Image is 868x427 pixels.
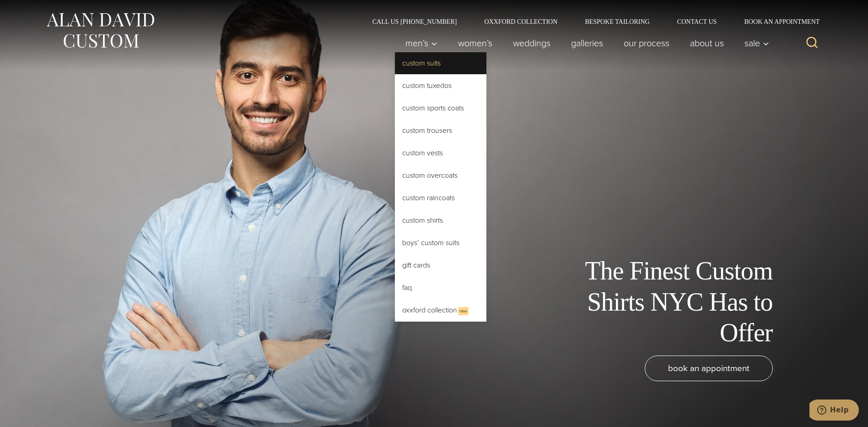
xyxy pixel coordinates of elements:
[359,18,823,25] nav: Secondary Navigation
[395,52,486,74] a: Custom Suits
[561,34,613,52] a: Galleries
[458,307,469,315] span: New
[395,142,486,164] a: Custom Vests
[395,34,774,52] nav: Primary Navigation
[502,34,561,52] a: weddings
[567,256,773,348] h1: The Finest Custom Shirts NYC Has to Offer
[395,277,486,299] a: FAQ
[395,97,486,119] a: Custom Sports Coats
[734,34,774,52] button: Sale sub menu toggle
[395,232,486,254] a: Boys’ Custom Suits
[730,18,823,25] a: Book an Appointment
[395,164,486,186] a: Custom Overcoats
[470,18,571,25] a: Oxxford Collection
[359,18,471,25] a: Call Us [PHONE_NUMBER]
[395,187,486,209] a: Custom Raincoats
[679,34,734,52] a: About Us
[395,209,486,231] a: Custom Shirts
[395,75,486,97] a: Custom Tuxedos
[663,18,731,25] a: Contact Us
[668,361,749,375] span: book an appointment
[395,254,486,276] a: Gift Cards
[809,400,859,422] iframe: Opens a widget where you can chat to one of our agents
[447,34,502,52] a: Women’s
[645,356,773,381] a: book an appointment
[801,32,823,54] button: View Search Form
[613,34,679,52] a: Our Process
[395,299,486,322] a: Oxxford CollectionNew
[45,10,155,51] img: Alan David Custom
[571,18,663,25] a: Bespoke Tailoring
[395,34,447,52] button: Men’s sub menu toggle
[395,120,486,142] a: Custom Trousers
